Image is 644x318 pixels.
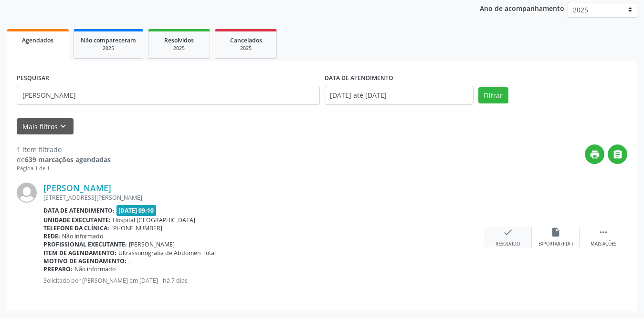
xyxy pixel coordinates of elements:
b: Preparo: [43,265,73,273]
input: Selecione um intervalo [325,86,474,105]
div: 1 item filtrado [17,144,111,154]
i: print [590,149,600,160]
div: [STREET_ADDRESS][PERSON_NAME] [43,194,484,202]
input: Nome, CNS [17,86,320,105]
b: Rede: [43,232,60,240]
span: Hospital [GEOGRAPHIC_DATA] [113,216,195,224]
span: Agendados [22,36,53,44]
div: Mais ações [591,241,616,247]
span: Não compareceram [81,36,136,44]
button:  [608,144,627,164]
p: Solicitado por [PERSON_NAME] em [DATE] - há 7 dias [43,277,484,285]
b: Telefone da clínica: [43,224,109,232]
i:  [598,227,609,237]
div: 2025 [81,45,136,52]
strong: 639 marcações agendadas [25,155,111,164]
span: . [128,257,130,265]
button: print [585,144,604,164]
label: PESQUISAR [17,71,49,86]
span: Ultrassonografia de Abdomen Total [118,249,216,257]
button: Mais filtroskeyboard_arrow_down [17,118,74,135]
i: check [503,227,513,237]
div: Página 1 de 1 [17,164,111,173]
i: keyboard_arrow_down [58,121,68,132]
span: [PHONE_NUMBER] [111,224,162,232]
b: Data de atendimento: [43,206,115,215]
a: [PERSON_NAME] [43,183,111,193]
span: Não informado [62,232,103,240]
div: Resolvido [496,241,520,247]
span: Cancelados [230,36,262,44]
label: DATA DE ATENDIMENTO [325,71,393,86]
img: img [17,183,37,203]
div: de [17,154,111,164]
span: [DATE] 09:10 [116,205,157,216]
div: 2025 [222,45,270,52]
i: insert_drive_file [550,227,561,237]
span: Não informado [74,265,116,273]
div: 2025 [155,45,203,52]
p: Ano de acompanhamento [480,2,564,14]
b: Unidade executante: [43,216,111,224]
b: Motivo de agendamento: [43,257,127,265]
button: Filtrar [478,87,508,103]
i:  [612,149,623,160]
span: Resolvidos [164,36,194,44]
b: Profissional executante: [43,240,127,248]
b: Item de agendamento: [43,249,116,257]
div: Exportar (PDF) [538,241,573,247]
span: [PERSON_NAME] [129,240,175,248]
